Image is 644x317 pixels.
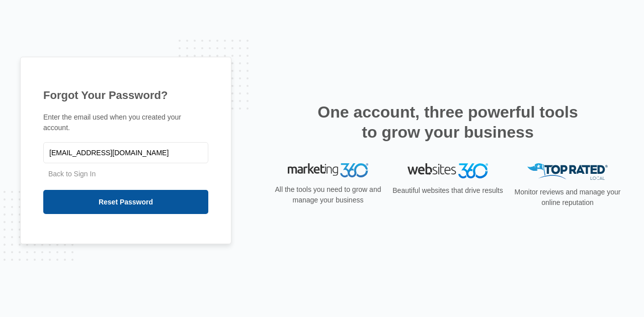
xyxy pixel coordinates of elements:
h1: Forgot Your Password? [43,87,208,103]
p: Monitor reviews and manage your online reputation [511,187,624,208]
a: Back to Sign In [48,170,96,178]
p: Enter the email used when you created your account. [43,112,208,133]
input: Reset Password [43,190,208,214]
img: Websites 360 [408,163,488,178]
p: Beautiful websites that drive results [391,185,504,196]
img: Top Rated Local [527,163,608,180]
h2: One account, three powerful tools to grow your business [314,102,581,142]
p: All the tools you need to grow and manage your business [272,184,384,205]
img: Marketing 360 [288,163,368,177]
input: Email [43,142,208,163]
